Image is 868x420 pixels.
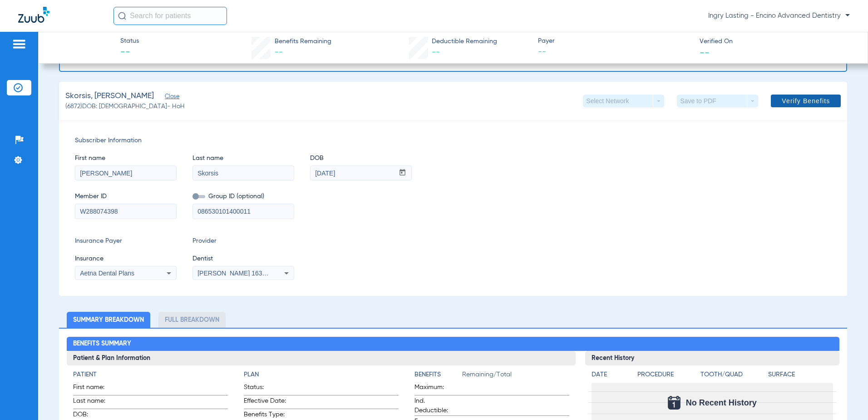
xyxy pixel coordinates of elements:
[462,370,569,383] span: Remaining/Total
[67,312,150,328] li: Summary Breakdown
[120,36,139,46] span: Status
[120,46,139,59] span: --
[310,154,412,163] span: DOB
[192,154,294,163] span: Last name
[637,370,697,380] h4: Procedure
[414,396,459,415] span: Ind. Deductible:
[80,270,134,277] span: Aetna Dental Plans
[244,396,288,409] span: Effective Date:
[118,12,126,20] img: Search Icon
[75,136,832,145] span: Subscriber Information
[823,376,868,420] iframe: Chat Widget
[192,236,294,246] span: Provider
[197,270,287,277] span: [PERSON_NAME] 1639402225
[73,383,118,395] span: First name:
[73,396,118,409] span: Last name:
[275,48,283,56] span: --
[585,351,839,365] h3: Recent History
[700,37,853,46] span: Verified On
[771,95,841,107] button: Verify Benefits
[592,370,630,383] app-breakdown-title: Date
[394,166,411,180] button: Open calendar
[432,48,440,56] span: --
[192,254,294,264] span: Dentist
[75,236,177,246] span: Insurance Payer
[165,93,173,102] span: Close
[637,370,697,383] app-breakdown-title: Procedure
[73,370,228,380] h4: Patient
[414,370,462,380] h4: Benefits
[67,351,575,365] h3: Patient & Plan Information
[414,370,462,383] app-breakdown-title: Benefits
[75,154,177,163] span: First name
[65,90,154,102] span: Skorsis, [PERSON_NAME]
[65,102,185,111] span: (6872) DOB: [DEMOGRAPHIC_DATA] - HoH
[768,370,833,383] app-breakdown-title: Surface
[414,383,459,395] span: Maximum:
[158,312,226,328] li: Full Breakdown
[668,396,681,410] img: Calendar
[700,370,765,383] app-breakdown-title: Tooth/Quad
[782,97,830,105] span: Verify Benefits
[686,398,757,407] span: No Recent History
[18,7,49,23] img: Zuub Logo
[12,39,26,50] img: hamburger-icon
[708,11,850,20] span: Ingry Lasting - Encino Advanced Dentistry
[75,192,177,201] span: Member ID
[592,370,630,380] h4: Date
[275,37,331,46] span: Benefits Remaining
[538,46,692,58] span: --
[700,370,765,380] h4: Tooth/Quad
[192,192,294,201] span: Group ID (optional)
[768,370,833,380] h4: Surface
[244,370,399,380] h4: Plan
[244,383,288,395] span: Status:
[538,36,692,46] span: Payer
[700,47,710,57] span: --
[432,37,497,46] span: Deductible Remaining
[67,337,839,351] h2: Benefits Summary
[75,254,177,264] span: Insurance
[113,7,227,25] input: Search for patients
